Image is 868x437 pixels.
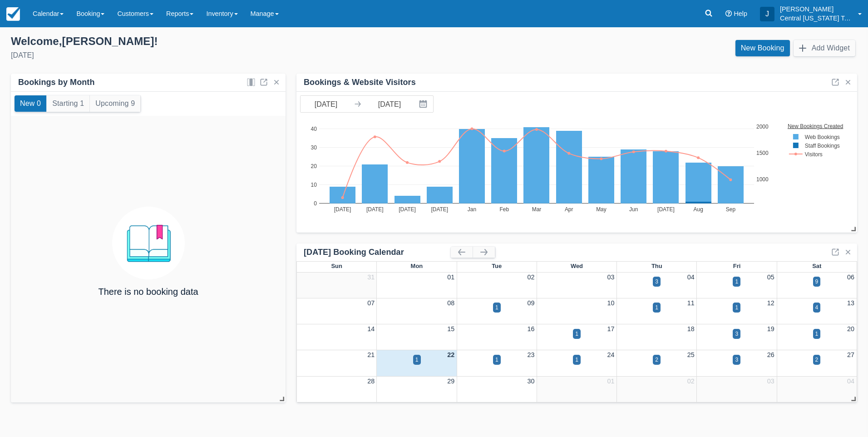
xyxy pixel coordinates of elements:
[607,273,615,281] a: 03
[733,263,741,269] span: Fri
[527,351,534,358] a: 23
[687,351,695,358] a: 25
[367,273,375,281] a: 31
[815,356,819,364] div: 2
[571,263,583,269] span: Wed
[735,356,738,364] div: 3
[789,123,844,129] text: New Bookings Created
[735,303,738,312] div: 1
[847,325,854,333] a: 20
[655,356,658,364] div: 2
[367,299,375,307] a: 07
[331,263,342,269] span: Sun
[815,330,819,338] div: 1
[447,273,454,281] a: 01
[607,299,615,307] a: 10
[495,356,498,364] div: 1
[767,273,774,281] a: 05
[767,377,774,385] a: 03
[527,299,534,307] a: 09
[527,325,534,333] a: 16
[794,40,855,56] button: Add Widget
[725,10,732,17] i: Help
[47,95,89,112] button: Starting 1
[18,77,95,88] div: Bookings by Month
[98,287,198,297] h4: There is no booking data
[607,325,615,333] a: 17
[687,377,695,385] a: 02
[735,278,738,286] div: 1
[447,299,454,307] a: 08
[304,77,416,88] div: Bookings & Website Visitors
[607,351,615,358] a: 24
[687,325,695,333] a: 18
[447,325,454,333] a: 15
[492,263,502,269] span: Tue
[415,356,419,364] div: 1
[11,50,427,61] div: [DATE]
[735,330,738,338] div: 3
[607,377,615,385] a: 01
[815,303,819,312] div: 4
[687,299,695,307] a: 11
[780,5,853,14] p: [PERSON_NAME]
[411,263,423,269] span: Mon
[687,273,695,281] a: 04
[447,351,454,358] a: 22
[767,351,774,358] a: 26
[367,377,375,385] a: 28
[11,35,427,48] div: Welcome , [PERSON_NAME] !
[780,14,853,23] p: Central [US_STATE] Tours
[655,278,658,286] div: 3
[364,96,415,112] input: End Date
[301,96,351,112] input: Start Date
[734,10,747,17] span: Help
[847,351,854,358] a: 27
[655,303,658,312] div: 1
[575,330,578,338] div: 1
[575,356,578,364] div: 1
[304,247,451,258] div: [DATE] Booking Calendar
[112,207,185,279] img: booking.png
[527,273,534,281] a: 02
[847,377,854,385] a: 04
[812,263,821,269] span: Sat
[367,325,375,333] a: 14
[735,40,790,56] a: New Booking
[651,263,662,269] span: Thu
[527,377,534,385] a: 30
[847,273,854,281] a: 06
[367,351,375,358] a: 21
[495,303,498,312] div: 1
[415,96,433,112] button: Interact with the calendar and add the check-in date for your trip.
[847,299,854,307] a: 13
[15,95,46,112] button: New 0
[815,278,819,286] div: 9
[447,377,454,385] a: 29
[90,95,140,112] button: Upcoming 9
[767,325,774,333] a: 19
[767,299,774,307] a: 12
[760,7,774,21] div: J
[6,7,20,21] img: checkfront-main-nav-mini-logo.png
